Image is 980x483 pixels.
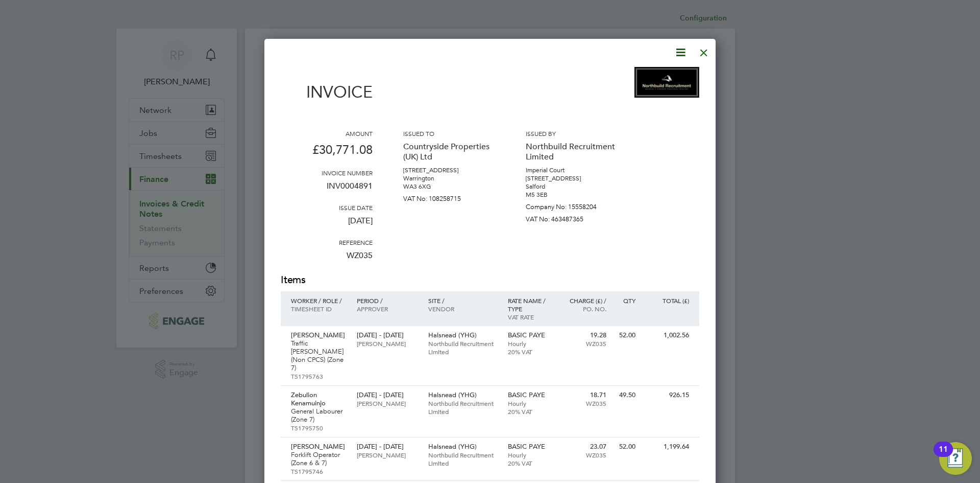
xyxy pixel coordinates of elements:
p: INV0004891 [281,177,373,203]
p: Halsnead (YHG) [428,391,498,399]
p: Charge (£) / [562,296,606,305]
h3: Issued to [403,129,495,137]
p: General Labourer (Zone 7) [291,407,347,424]
p: BASIC PAYE [508,391,552,399]
p: VAT No: 463487365 [526,211,618,223]
p: QTY [617,296,635,305]
p: [DATE] - [DATE] [357,391,418,399]
p: TS1795763 [291,372,347,380]
p: BASIC PAYE [508,443,552,451]
h1: Invoice [281,82,373,102]
p: 52.00 [617,331,635,339]
p: 1,002.56 [646,331,689,339]
p: WZ035 [562,451,606,459]
h2: Items [281,273,699,287]
p: 20% VAT [508,459,552,467]
p: Company No: 15558204 [526,199,618,211]
p: [PERSON_NAME] [291,331,347,339]
p: Traffic [PERSON_NAME] (Non CPCS) (Zone 7) [291,339,347,372]
p: 18.71 [562,391,606,399]
p: Halsnead (YHG) [428,443,498,451]
p: VAT No: 108258715 [403,191,495,203]
p: Northbuild Recruitment Limited [428,339,498,356]
p: Northbuild Recruitment Limited [428,451,498,467]
p: WZ035 [281,246,373,273]
button: Open Resource Center, 11 new notifications [939,442,972,475]
p: 19.28 [562,331,606,339]
p: Total (£) [646,296,689,305]
p: [DATE] [281,212,373,238]
p: Forklift Operator (Zone 6 & 7) [291,451,347,467]
p: [PERSON_NAME] [357,399,418,407]
p: 23.07 [562,443,606,451]
p: VAT rate [508,313,552,321]
p: £30,771.08 [281,137,373,169]
p: Zebulion Kenamuinjo [291,391,347,407]
p: WZ035 [562,339,606,348]
p: 20% VAT [508,348,552,356]
p: Imperial Court [526,166,618,174]
p: BASIC PAYE [508,331,552,339]
h3: Invoice number [281,169,373,177]
p: [DATE] - [DATE] [357,443,418,451]
p: Hourly [508,399,552,407]
p: Northbuild Recruitment Limited [526,137,618,166]
p: WZ035 [562,399,606,407]
p: Worker / Role / [291,296,347,305]
p: Timesheet ID [291,305,347,313]
p: WA3 6XG [403,182,495,191]
p: 20% VAT [508,407,552,416]
p: [PERSON_NAME] [291,443,347,451]
div: 11 [939,449,948,463]
p: Countryside Properties (UK) Ltd [403,137,495,166]
p: [STREET_ADDRESS] [403,166,495,174]
p: TS1795750 [291,424,347,432]
p: 49.50 [617,391,635,399]
p: 52.00 [617,443,635,451]
p: 926.15 [646,391,689,399]
p: Site / [428,296,498,305]
p: [DATE] - [DATE] [357,331,418,339]
h3: Amount [281,129,373,137]
p: Salford [526,182,618,191]
p: M5 3EB [526,191,618,199]
p: Approver [357,305,418,313]
img: northbuildrecruit-logo-remittance.png [634,67,699,98]
p: Hourly [508,451,552,459]
p: [PERSON_NAME] [357,451,418,459]
p: Po. No. [562,305,606,313]
p: Warrington [403,174,495,182]
p: Vendor [428,305,498,313]
p: 1,199.64 [646,443,689,451]
h3: Issued by [526,129,618,137]
p: Rate name / type [508,296,552,313]
p: TS1795746 [291,467,347,475]
p: [PERSON_NAME] [357,339,418,348]
h3: Issue date [281,203,373,212]
p: Northbuild Recruitment Limited [428,399,498,416]
p: Halsnead (YHG) [428,331,498,339]
p: Period / [357,296,418,305]
p: [STREET_ADDRESS] [526,174,618,182]
p: Hourly [508,339,552,348]
h3: Reference [281,238,373,246]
